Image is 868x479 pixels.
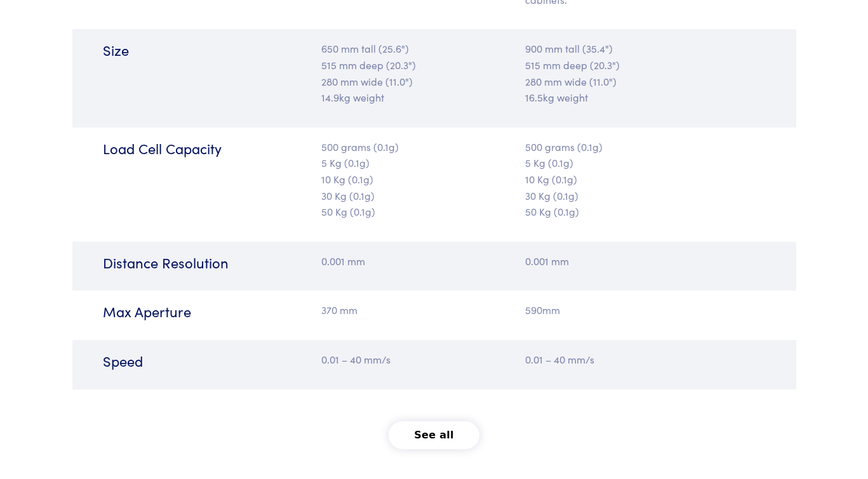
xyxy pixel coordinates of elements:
p: 590mm [525,302,728,318]
h6: Size [103,41,306,60]
h6: Load Cell Capacity [103,139,306,159]
p: 370 mm [321,302,427,318]
h6: Max Aperture [103,302,306,322]
h6: Distance Resolution [103,253,306,273]
p: 650 mm tall (25.6") 515 mm deep (20.3") 280 mm wide (11.0") 14.9kg weight [321,41,427,105]
p: 500 grams (0.1g) 5 Kg (0.1g) 10 Kg (0.1g) 30 Kg (0.1g) 50 Kg (0.1g) [525,139,728,220]
p: 500 grams (0.1g) 5 Kg (0.1g) 10 Kg (0.1g) 30 Kg (0.1g) 50 Kg (0.1g) [321,139,427,220]
h6: Speed [103,351,306,371]
p: 0.01 – 40 mm/s [525,351,728,368]
p: 900 mm tall (35.4") 515 mm deep (20.3") 280 mm wide (11.0") 16.5kg weight [525,41,728,105]
button: See all [389,421,479,449]
p: 0.01 – 40 mm/s [321,351,427,368]
p: 0.001 mm [321,253,427,270]
p: 0.001 mm [525,253,728,270]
